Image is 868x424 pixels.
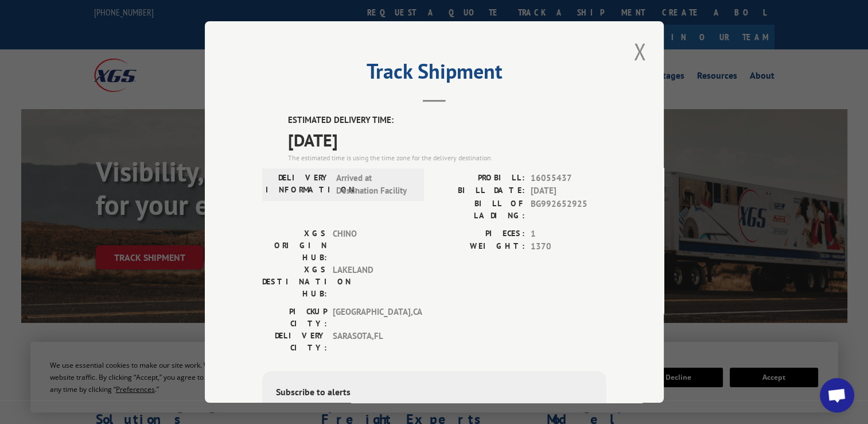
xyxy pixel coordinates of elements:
[820,378,854,413] a: Open chat
[336,171,414,197] span: Arrived at Destination Facility
[434,240,525,253] label: WEIGHT:
[262,305,327,329] label: PICKUP CITY:
[333,263,410,299] span: LAKELAND
[266,171,330,197] label: DELIVERY INFORMATION:
[333,329,410,353] span: SARASOTA , FL
[531,227,606,240] span: 1
[262,227,327,263] label: XGS ORIGIN HUB:
[262,63,606,85] h2: Track Shipment
[630,36,649,67] button: Close modal
[333,227,410,263] span: CHINO
[434,227,525,240] label: PIECES:
[262,263,327,299] label: XGS DESTINATION HUB:
[531,240,606,253] span: 1370
[531,171,606,184] span: 16055437
[262,329,327,353] label: DELIVERY CITY:
[434,197,525,221] label: BILL OF LADING:
[288,152,606,163] div: The estimated time is using the time zone for the delivery destination.
[531,184,606,198] span: [DATE]
[276,384,593,401] div: Subscribe to alerts
[531,197,606,221] span: BG992652925
[434,184,525,198] label: BILL DATE:
[288,126,606,152] span: [DATE]
[434,171,525,184] label: PROBILL:
[288,114,606,127] label: ESTIMATED DELIVERY TIME:
[333,305,410,329] span: [GEOGRAPHIC_DATA] , CA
